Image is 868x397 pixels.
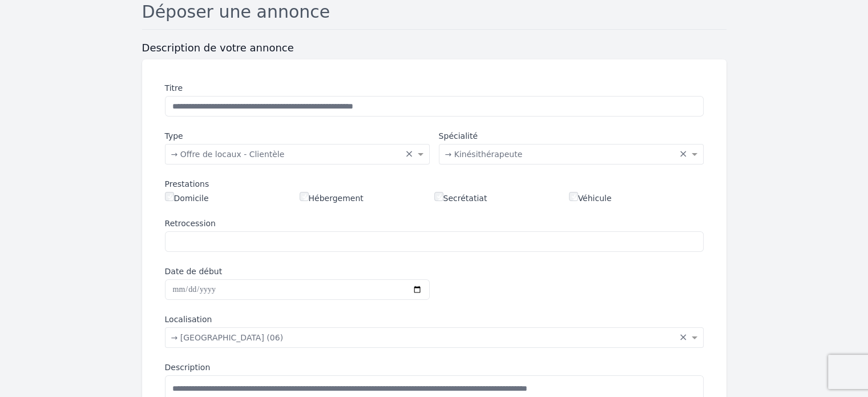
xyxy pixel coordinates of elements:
label: Titre [165,82,704,94]
label: Hébergement [300,192,364,204]
label: Véhicule [569,192,612,204]
input: Hébergement [300,192,309,201]
label: Description [165,362,704,373]
label: Type [165,130,430,142]
input: Véhicule [569,192,578,201]
input: Secrétatiat [434,192,443,201]
input: Domicile [165,192,174,201]
h1: Déposer une annonce [142,2,726,30]
label: Date de début [165,266,430,277]
span: Clear all [679,332,689,343]
label: Domicile [165,192,209,204]
span: Clear all [679,149,689,160]
span: Clear all [405,149,415,160]
label: Retrocession [165,218,704,229]
div: Prestations [165,178,704,190]
label: Spécialité [439,130,704,142]
label: Localisation [165,314,704,325]
h3: Description de votre annonce [142,41,726,55]
label: Secrétatiat [434,192,487,204]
